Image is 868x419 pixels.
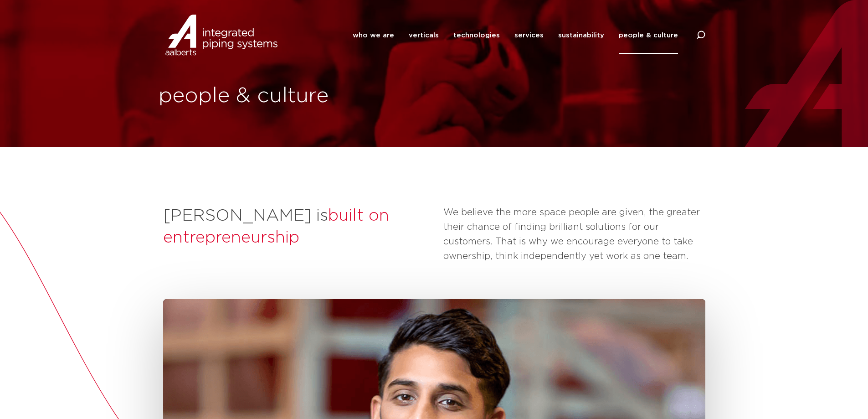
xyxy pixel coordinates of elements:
[514,17,544,54] a: services
[619,17,678,54] a: people & culture
[453,17,500,54] a: technologies
[558,17,604,54] a: sustainability
[163,205,434,249] h2: [PERSON_NAME] is
[163,207,389,246] span: built on entrepreneurship
[353,17,678,54] nav: Menu
[409,17,439,54] a: verticals
[159,82,430,111] h1: people & culture
[353,17,394,54] a: who we are
[443,205,705,264] p: We believe the more space people are given, the greater their chance of finding brilliant solutio...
